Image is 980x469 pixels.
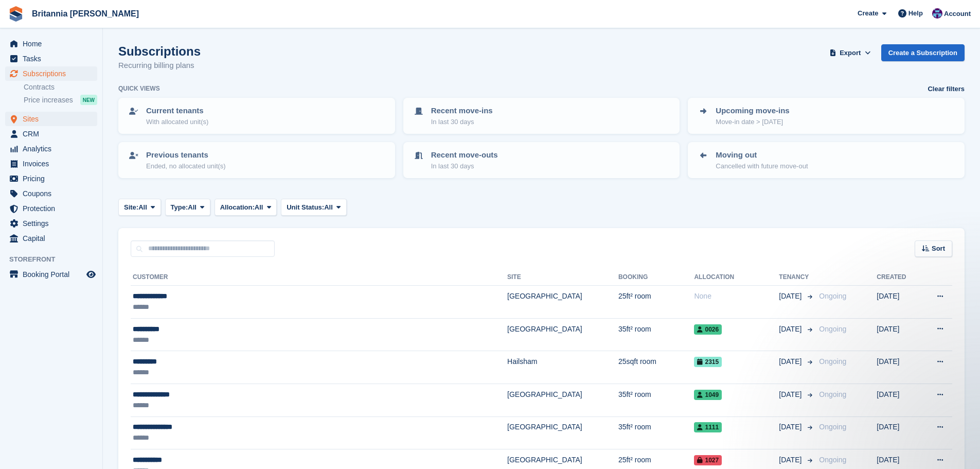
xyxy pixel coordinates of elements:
a: menu [5,186,97,201]
td: [DATE] [877,318,920,351]
td: [GEOGRAPHIC_DATA] [507,384,618,416]
span: Ongoing [819,390,846,398]
span: Pricing [23,171,84,186]
span: CRM [23,127,84,141]
th: Tenancy [779,269,815,286]
h1: Subscriptions [118,44,201,58]
span: Sort [932,244,945,254]
span: Capital [23,231,84,246]
th: Customer [131,269,507,286]
td: [DATE] [877,286,920,319]
th: Created [877,269,920,286]
td: 35ft² room [618,318,694,351]
img: Becca Clark [932,8,942,19]
span: 1027 [694,455,722,465]
span: All [255,202,263,213]
a: menu [5,127,97,141]
p: In last 30 days [431,161,498,171]
td: 25ft² room [618,286,694,319]
a: menu [5,66,97,81]
a: menu [5,267,97,282]
span: 1111 [694,422,722,432]
span: [DATE] [779,422,804,432]
a: Current tenants With allocated unit(s) [119,99,394,133]
a: Create a Subscription [881,44,965,61]
span: Home [23,37,84,51]
span: Storefront [9,254,102,265]
span: Account [944,9,971,19]
span: Booking Portal [23,267,84,282]
span: Ongoing [819,357,846,366]
td: Hailsham [507,351,618,384]
span: [DATE] [779,389,804,400]
button: Site: All [118,199,161,216]
a: menu [5,142,97,156]
p: Move-in date > [DATE] [716,117,789,127]
span: Invoices [23,157,84,171]
a: Price increases NEW [24,94,97,106]
span: [DATE] [779,324,804,335]
th: Allocation [694,269,779,286]
div: None [694,291,779,302]
span: [DATE] [779,291,804,302]
a: menu [5,157,97,171]
a: menu [5,171,97,186]
a: Recent move-outs In last 30 days [404,143,679,177]
a: menu [5,201,97,216]
span: 2315 [694,357,722,367]
td: [GEOGRAPHIC_DATA] [507,286,618,319]
p: In last 30 days [431,117,493,127]
td: [DATE] [877,416,920,449]
span: Ongoing [819,325,846,333]
a: Contracts [24,82,97,92]
p: Recurring billing plans [118,60,201,72]
p: Cancelled with future move-out [716,161,808,171]
span: Coupons [23,186,84,201]
span: Help [908,8,923,19]
span: Site: [124,202,138,213]
p: Previous tenants [146,149,226,161]
span: All [188,202,197,213]
span: [DATE] [779,356,804,367]
a: menu [5,37,97,51]
th: Booking [618,269,694,286]
span: Ongoing [819,456,846,464]
a: menu [5,112,97,126]
a: menu [5,216,97,231]
a: Britannia [PERSON_NAME] [28,5,143,22]
div: NEW [80,95,97,105]
button: Type: All [165,199,210,216]
a: Moving out Cancelled with future move-out [689,143,964,177]
span: Subscriptions [23,66,84,81]
span: All [324,202,333,213]
td: 25sqft room [618,351,694,384]
img: stora-icon-8386f47178a22dfd0bd8f6a31ec36ba5ce8667c1dd55bd0f319d3a0aa187defe.svg [8,6,24,22]
span: Analytics [23,142,84,156]
span: All [138,202,147,213]
span: Settings [23,216,84,231]
span: Protection [23,201,84,216]
a: Upcoming move-ins Move-in date > [DATE] [689,99,964,133]
td: [GEOGRAPHIC_DATA] [507,318,618,351]
td: [GEOGRAPHIC_DATA] [507,416,618,449]
span: Create [858,8,878,19]
a: Clear filters [928,84,965,94]
span: Tasks [23,51,84,66]
td: 35ft² room [618,384,694,416]
a: Previous tenants Ended, no allocated unit(s) [119,143,394,177]
button: Export [828,44,873,61]
td: [DATE] [877,351,920,384]
span: Ongoing [819,292,846,300]
span: Sites [23,112,84,126]
button: Unit Status: All [281,199,346,216]
a: menu [5,51,97,66]
span: Price increases [24,95,73,105]
td: [DATE] [877,384,920,416]
span: Allocation: [220,202,255,213]
span: 0026 [694,324,722,335]
td: 35ft² room [618,416,694,449]
span: [DATE] [779,455,804,465]
p: Current tenants [146,105,208,117]
th: Site [507,269,618,286]
p: Recent move-ins [431,105,493,117]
